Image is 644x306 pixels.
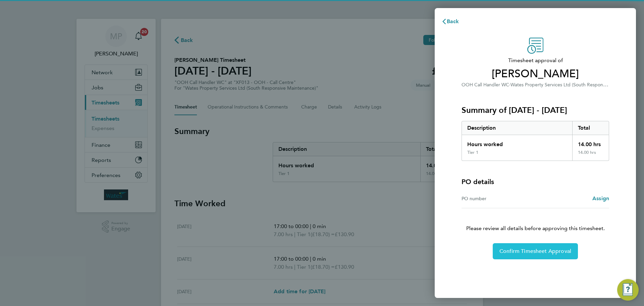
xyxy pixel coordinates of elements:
[462,121,609,161] div: Summary of 23 - 29 Aug 2025
[572,150,609,161] div: 14.00 hrs
[493,243,578,259] button: Confirm Timesheet Approval
[572,121,609,135] div: Total
[511,81,641,88] span: Wates Property Services Ltd (South Responsive Maintenance)
[453,208,617,232] p: Please review all details before approving this timesheet.
[499,248,571,255] span: Confirm Timesheet Approval
[462,67,609,81] span: [PERSON_NAME]
[462,82,509,88] span: OOH Call Handler WC
[462,177,494,186] h4: PO details
[462,135,572,150] div: Hours worked
[467,150,478,155] div: Tier 1
[462,56,609,64] span: Timesheet approval of
[462,105,609,116] h3: Summary of [DATE] - [DATE]
[592,194,609,203] a: Assign
[572,135,609,150] div: 14.00 hrs
[462,121,572,135] div: Description
[509,82,511,88] span: ·
[435,15,466,28] button: Back
[592,195,609,202] span: Assign
[462,194,535,203] div: PO number
[617,279,639,301] button: Engage Resource Center
[447,18,459,25] span: Back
